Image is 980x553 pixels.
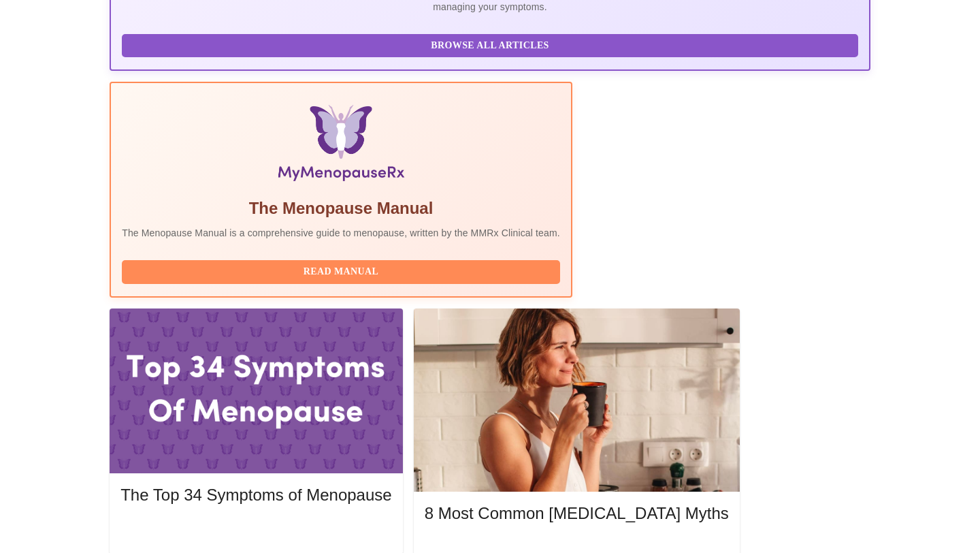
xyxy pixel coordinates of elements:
[122,260,560,284] button: Read Manual
[122,265,563,276] a: Read Manual
[191,105,490,187] img: Menopause Manual
[122,39,862,50] a: Browse All Articles
[120,523,395,535] a: Read More
[120,518,391,542] button: Read More
[122,34,858,58] button: Browse All Articles
[120,484,391,506] h5: The Top 34 Symptoms of Menopause
[134,522,378,539] span: Read More
[135,264,546,281] span: Read Manual
[122,226,560,240] p: The Menopause Manual is a comprehensive guide to menopause, written by the MMRx Clinical team.
[425,503,729,524] h5: 8 Most Common [MEDICAL_DATA] Myths
[122,197,560,219] h5: The Menopause Manual
[135,37,845,54] span: Browse All Articles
